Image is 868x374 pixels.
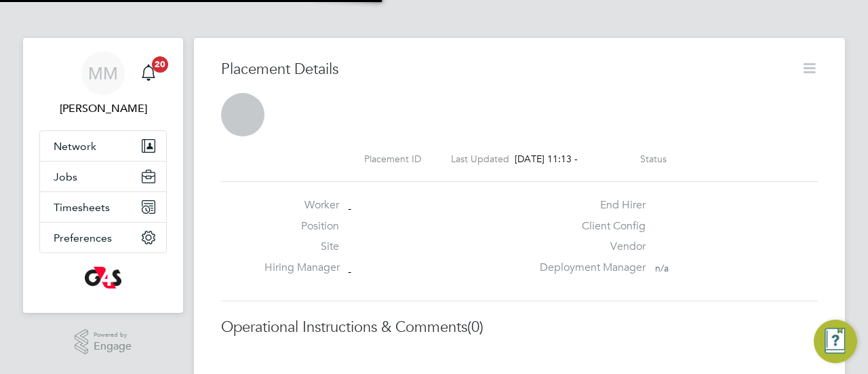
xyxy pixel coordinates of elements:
label: Last Updated [451,153,509,165]
label: Position [264,219,339,233]
span: [DATE] 11:13 - [515,153,578,165]
button: Preferences [40,223,166,253]
button: Timesheets [40,192,166,222]
label: Deployment Manager [532,261,646,275]
h3: Operational Instructions & Comments [221,318,818,337]
label: Status [640,153,667,165]
span: Monique Maussant [39,100,167,117]
button: Network [40,131,166,161]
span: Network [54,140,96,153]
span: (0) [467,318,484,336]
label: Vendor [532,240,646,254]
span: Powered by [94,329,132,341]
img: g4s-logo-retina.png [85,267,121,288]
a: Go to home page [39,267,167,288]
label: Placement ID [364,153,421,165]
a: MM[PERSON_NAME] [39,52,167,117]
h3: Placement Details [221,60,791,79]
label: End Hirer [532,198,646,212]
span: MM [88,64,118,82]
span: Timesheets [54,201,110,214]
span: n/a [655,262,669,274]
span: Jobs [54,170,77,183]
nav: Main navigation [23,38,183,313]
a: 20 [135,52,162,95]
label: Client Config [532,219,646,233]
span: Preferences [54,231,112,244]
label: Site [264,240,339,254]
span: Engage [94,341,132,352]
label: Hiring Manager [264,261,339,275]
span: 20 [152,56,168,73]
button: Jobs [40,162,166,191]
label: Worker [264,198,339,212]
a: Powered byEngage [75,329,132,355]
button: Engage Resource Center [814,320,857,363]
